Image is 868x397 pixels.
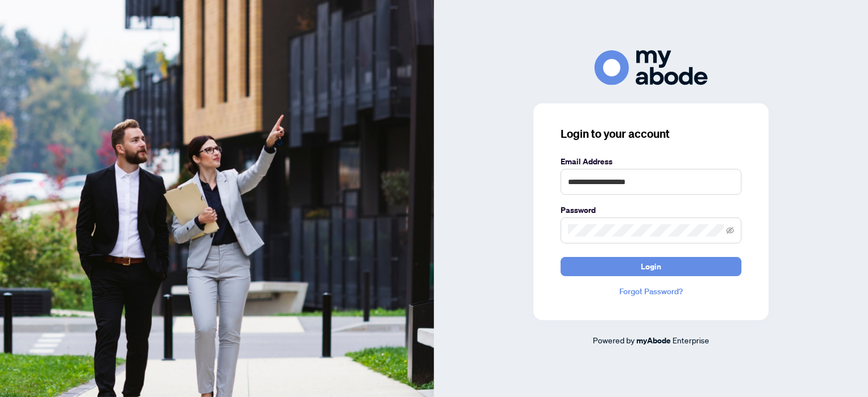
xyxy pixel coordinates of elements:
[641,258,661,276] span: Login
[726,226,734,234] span: eye-invisible
[561,257,741,276] button: Login
[561,285,741,298] a: Forgot Password?
[561,204,741,216] label: Password
[561,126,741,142] h3: Login to your account
[672,335,709,345] span: Enterprise
[561,155,741,168] label: Email Address
[593,335,635,345] span: Powered by
[636,334,671,347] a: myAbode
[594,50,708,85] img: ma-logo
